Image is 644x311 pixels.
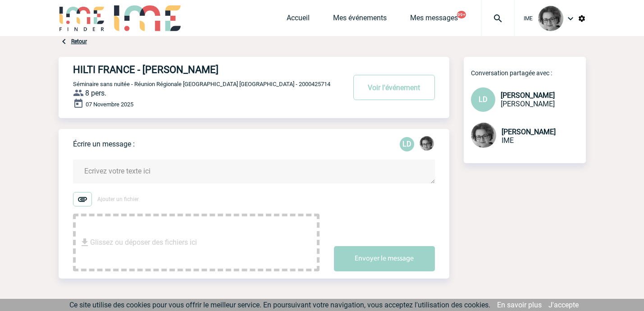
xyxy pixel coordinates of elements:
[333,14,387,26] a: Mes événements
[59,5,105,31] img: IME-Finder
[69,301,490,309] span: Ce site utilise des cookies pour vous offrir le meilleur service. En poursuivant votre navigation...
[471,123,496,148] img: 101028-0.jpg
[73,64,319,75] h4: HILTI FRANCE - [PERSON_NAME]
[90,220,197,265] span: Glissez ou déposer des fichiers ici
[97,196,139,202] span: Ajouter un fichier
[479,95,488,104] span: LD
[73,81,330,87] span: Séminaire sans nuitée - Réunion Régionale [GEOGRAPHIC_DATA] [GEOGRAPHIC_DATA] - 2000425714
[71,38,87,45] a: Retour
[73,140,135,148] p: Écrire un message :
[502,136,514,145] span: IME
[501,100,555,108] span: [PERSON_NAME]
[353,75,435,100] button: Voir l'événement
[400,137,414,151] div: Lucas DECLOITRE
[85,89,106,97] span: 8 pers.
[538,6,563,31] img: 101028-0.jpg
[410,14,458,26] a: Mes messages
[524,15,533,22] span: IME
[457,11,466,18] button: 99+
[502,128,556,136] span: [PERSON_NAME]
[79,237,90,248] img: file_download.svg
[497,301,542,309] a: En savoir plus
[400,137,414,151] p: LD
[501,91,555,100] span: [PERSON_NAME]
[334,246,435,271] button: Envoyer le message
[471,69,586,77] p: Conversation partagée avec :
[420,136,434,151] img: 101028-0.jpg
[86,101,133,108] span: 07 Novembre 2025
[420,136,434,152] div: Anne-Françoise BONHOMME
[287,14,310,26] a: Accueil
[548,301,579,309] a: J'accepte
